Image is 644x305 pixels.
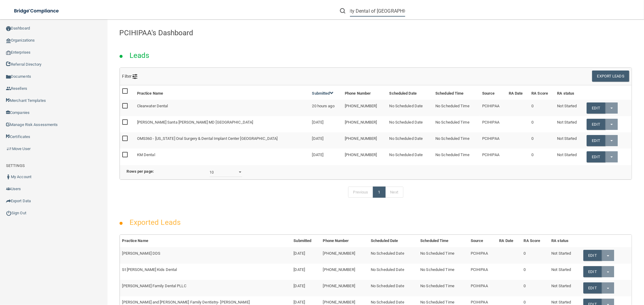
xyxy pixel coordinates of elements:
td: PCIHIPAA [468,247,497,263]
img: ic_dashboard_dark.d01f4a41.png [6,26,11,31]
a: Edit [587,151,605,162]
td: 0 [529,132,555,149]
td: PCIHIPAA [468,280,497,296]
button: Export Leads [592,71,629,82]
img: briefcase.64adab9b.png [6,146,12,152]
td: Not Started [549,280,581,296]
td: [PERSON_NAME] Santa [PERSON_NAME] MD [GEOGRAPHIC_DATA] [135,116,310,132]
img: organization-icon.f8decf85.png [6,38,11,43]
td: No Scheduled Time [433,132,480,149]
a: Submitted [312,91,334,96]
h2: Leads [123,47,155,64]
span: Filter [122,74,138,79]
h4: PCIHIPAA's Dashboard [120,29,632,37]
img: enterprise.0d942306.png [6,51,11,55]
a: Edit [583,250,602,261]
input: Search [350,5,405,17]
td: No Scheduled Date [387,116,433,132]
td: No Scheduled Time [433,149,480,165]
td: [DATE] [291,280,320,296]
label: SETTINGS [6,162,25,169]
td: Not Started [555,116,585,132]
td: Not Started [549,247,581,263]
img: bridge_compliance_login_screen.278c3ca4.svg [9,5,65,17]
img: icon-filter@2x.21656d0b.png [133,74,137,79]
td: [PHONE_NUMBER] [342,116,387,132]
td: [DATE] [291,264,320,280]
td: No Scheduled Date [368,280,418,296]
td: PCIHIPAA [480,149,506,165]
th: Source [480,85,506,100]
a: 1 [373,187,385,198]
td: No Scheduled Date [387,149,433,165]
th: RA status [555,85,585,100]
td: [PHONE_NUMBER] [342,149,387,165]
td: No Scheduled Time [418,247,468,263]
a: Previous [348,187,373,198]
th: RA Score [521,235,549,247]
td: [DATE] [310,149,343,165]
td: [DATE] [291,247,320,263]
td: No Scheduled Time [433,100,480,116]
td: PCIHIPAA [480,132,506,149]
td: Not Started [555,132,585,149]
td: [PHONE_NUMBER] [321,247,369,263]
th: Practice Name [135,85,310,100]
th: RA Date [497,235,521,247]
th: Scheduled Date [387,85,433,100]
img: ic_reseller.de258add.png [6,86,11,91]
img: icon-users.e205127d.png [6,187,11,191]
th: Scheduled Time [433,85,480,100]
a: Edit [583,266,602,277]
th: Scheduled Time [418,235,468,247]
td: PCIHIPAA [468,264,497,280]
td: No Scheduled Time [418,264,468,280]
a: Edit [587,135,605,146]
td: 0 [529,100,555,116]
td: [PHONE_NUMBER] [321,280,369,296]
td: Not Started [555,100,585,116]
img: ic-search.3b580494.png [340,8,345,14]
td: Not Started [549,264,581,280]
td: 0 [521,264,549,280]
td: No Scheduled Date [387,132,433,149]
td: PCIHIPAA [480,116,506,132]
td: St [PERSON_NAME] Kids Dental [120,264,291,280]
td: [PHONE_NUMBER] [321,264,369,280]
td: 0 [529,116,555,132]
th: Source [468,235,497,247]
td: [PERSON_NAME] DDS [120,247,291,263]
td: [PHONE_NUMBER] [342,100,387,116]
th: Phone Number [321,235,369,247]
th: Phone Number [342,85,387,100]
a: Edit [583,282,602,294]
a: Edit [587,119,605,130]
td: No Scheduled Date [387,100,433,116]
img: icon-export.b9366987.png [6,199,11,203]
td: No Scheduled Time [418,280,468,296]
td: [PERSON_NAME] Family Dental PLLC [120,280,291,296]
td: [DATE] [310,116,343,132]
th: Practice Name [120,235,291,247]
td: 0 [521,280,549,296]
td: Clearwater Dental [135,100,310,116]
th: RA Date [506,85,529,100]
td: KM Dental [135,149,310,165]
h2: Exported Leads [123,214,187,231]
td: No Scheduled Date [368,264,418,280]
td: No Scheduled Date [368,247,418,263]
td: [DATE] [310,132,343,149]
img: ic_power_dark.7ecde6b1.png [6,210,11,216]
a: Next [385,187,403,198]
td: 20 hours ago [310,100,343,116]
a: Edit [587,102,605,114]
td: 0 [529,149,555,165]
th: Submitted [291,235,320,247]
td: OMS360 - [US_STATE] Oral Surgery & Dental Implant Center [GEOGRAPHIC_DATA] [135,132,310,149]
img: icon-documents.8dae5593.png [6,74,11,79]
th: Scheduled Date [368,235,418,247]
td: PCIHIPAA [480,100,506,116]
td: Not Started [555,149,585,165]
td: [PHONE_NUMBER] [342,132,387,149]
b: Rows per page: [127,169,154,174]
